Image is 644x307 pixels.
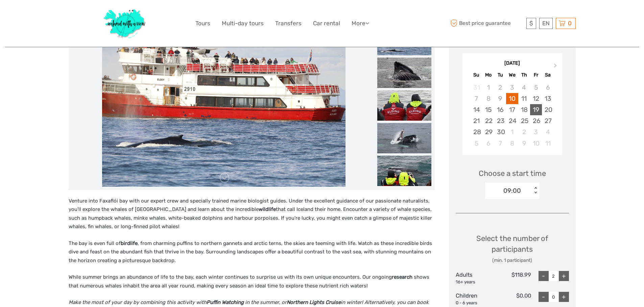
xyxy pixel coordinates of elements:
[542,93,554,104] div: Choose Saturday, September 13th, 2025
[464,82,560,149] div: month 2025-09
[207,299,244,305] strong: Puffin Watching
[456,233,569,264] div: Select the number of participants
[102,25,345,187] img: d8f48891cd4942da89bb87045639ee3d_main_slider.jpeg
[551,62,562,72] button: Next Month
[567,20,573,27] span: 0
[542,82,554,93] div: Not available Saturday, September 6th, 2025
[542,126,554,137] div: Choose Saturday, October 4th, 2025
[506,93,518,104] div: Choose Wednesday, September 10th, 2025
[506,126,518,137] div: Choose Wednesday, October 1st, 2025
[377,90,431,121] img: d1bcbd15b5f74558ad3aacb7082456fe_slider_thumbnail.jpeg
[377,123,431,153] img: c428864ff8a0422fad4beb5395d82c33_slider_thumbnail.jpeg
[494,126,506,137] div: Choose Tuesday, September 30th, 2025
[506,138,518,149] div: Choose Wednesday, October 8th, 2025
[559,271,569,281] div: +
[482,126,494,137] div: Choose Monday, September 29th, 2025
[542,115,554,126] div: Choose Saturday, September 27th, 2025
[456,271,494,285] div: Adults
[471,126,482,137] div: Choose Sunday, September 28th, 2025
[222,19,264,28] a: Multi-day tours
[287,299,341,305] strong: Northern Lights Cruise
[539,271,549,281] div: -
[471,115,482,126] div: Choose Sunday, September 21st, 2025
[456,300,494,306] div: 0 - 6 years
[482,104,494,115] div: Choose Monday, September 15th, 2025
[482,138,494,149] div: Choose Monday, October 6th, 2025
[377,58,431,88] img: 851eba09ce2a480188c6a808eeae7fdc_slider_thumbnail.jpeg
[529,20,533,27] span: $
[518,126,530,137] div: Choose Thursday, October 2nd, 2025
[313,19,340,28] a: Car rental
[494,93,506,104] div: Not available Tuesday, September 9th, 2025
[456,279,494,285] div: 16+ years
[542,138,554,149] div: Choose Saturday, October 11th, 2025
[259,206,276,212] strong: wildlife
[100,5,149,42] img: 1077-ca632067-b948-436b-9c7a-efe9894e108b_logo_big.jpg
[195,19,210,28] a: Tours
[456,257,569,264] div: (min. 1 participant)
[245,299,287,305] em: in the summer, or
[392,274,412,280] strong: research
[539,292,549,302] div: -
[559,292,569,302] div: +
[494,82,506,93] div: Not available Tuesday, September 2nd, 2025
[530,82,542,93] div: Not available Friday, September 5th, 2025
[493,271,531,285] div: $118.99
[506,104,518,115] div: Choose Wednesday, September 17th, 2025
[542,70,554,80] div: Sa
[518,115,530,126] div: Choose Thursday, September 25th, 2025
[471,70,482,80] div: Su
[377,156,431,186] img: 652b404b394d4955846cb004782ea281_slider_thumbnail.jpeg
[539,18,553,29] div: EN
[533,187,539,194] div: < >
[352,19,369,28] a: More
[482,115,494,126] div: Choose Monday, September 22nd, 2025
[471,93,482,104] div: Not available Sunday, September 7th, 2025
[69,239,435,265] p: The bay is even full of , from charming puffins to northern gannets and arctic terns, the skies a...
[69,299,207,305] em: Make the most of your day by combining this activity with
[518,70,530,80] div: Th
[530,93,542,104] div: Choose Friday, September 12th, 2025
[530,104,542,115] div: Choose Friday, September 19th, 2025
[530,70,542,80] div: Fr
[456,292,494,306] div: Children
[518,104,530,115] div: Choose Thursday, September 18th, 2025
[506,70,518,80] div: We
[471,104,482,115] div: Choose Sunday, September 14th, 2025
[494,70,506,80] div: Tu
[530,115,542,126] div: Choose Friday, September 26th, 2025
[503,186,521,195] div: 09:00
[449,18,525,29] span: Best price guarantee
[518,138,530,149] div: Choose Thursday, October 9th, 2025
[482,82,494,93] div: Not available Monday, September 1st, 2025
[121,240,138,246] strong: birdlife
[494,138,506,149] div: Choose Tuesday, October 7th, 2025
[493,292,531,306] div: $0.00
[506,82,518,93] div: Not available Wednesday, September 3rd, 2025
[482,70,494,80] div: Mo
[462,60,562,67] div: [DATE]
[494,104,506,115] div: Choose Tuesday, September 16th, 2025
[494,115,506,126] div: Choose Tuesday, September 23rd, 2025
[275,19,302,28] a: Transfers
[530,138,542,149] div: Choose Friday, October 10th, 2025
[518,93,530,104] div: Choose Thursday, September 11th, 2025
[479,168,546,179] span: Choose a start time
[482,93,494,104] div: Not available Monday, September 8th, 2025
[530,126,542,137] div: Choose Friday, October 3rd, 2025
[518,82,530,93] div: Not available Thursday, September 4th, 2025
[69,273,435,290] p: While summer brings an abundance of life to the bay, each winter continues to surprise us with it...
[506,115,518,126] div: Choose Wednesday, September 24th, 2025
[471,138,482,149] div: Choose Sunday, October 5th, 2025
[471,82,482,93] div: Not available Sunday, August 31st, 2025
[69,197,435,231] p: Venture into Faxaflói bay with our expert crew and specially trained marine biologist guides. Und...
[542,104,554,115] div: Choose Saturday, September 20th, 2025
